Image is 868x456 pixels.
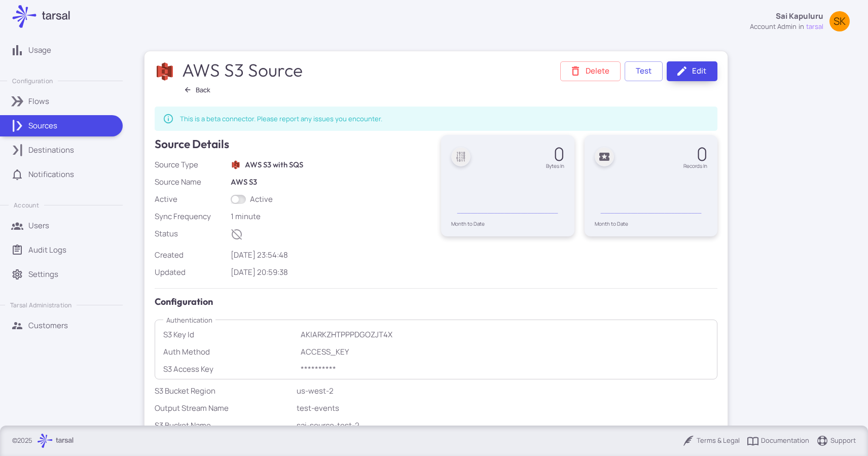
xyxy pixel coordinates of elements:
[625,61,663,81] button: Test
[747,435,809,447] a: Documentation
[231,160,240,169] img: AWS S3 with SQS
[231,250,431,261] div: [DATE] 23:54:48
[155,194,227,205] div: Active
[28,145,74,156] p: Destinations
[816,435,856,447] a: Support
[155,267,227,278] div: Updated
[682,435,740,447] a: Terms & Legal
[155,295,717,309] h5: Configuration
[155,159,227,170] div: Source Type
[28,244,66,256] p: Audit Logs
[10,301,71,309] p: Tarsal Administration
[683,163,707,168] div: Records In
[297,420,718,431] p: sai-source-test-2
[744,7,856,36] button: Sai Kapuluruaccount adminintarsalSK
[834,16,846,26] span: SK
[595,173,707,221] svg: Interactive chart
[667,61,717,81] a: Edit
[155,62,174,81] img: AWS S3 with SQS
[28,220,49,231] p: Users
[750,22,797,32] div: account admin
[301,329,709,340] p: AKIARKZHTPPPDGOZJT4X
[776,11,823,22] p: Sai Kapuluru
[163,315,215,326] legend: Authentication
[12,77,53,85] p: Configuration
[451,173,564,221] div: Chart. Highcharts interactive chart.
[231,211,431,222] div: 1 minute
[297,385,718,397] p: us-west-2
[231,267,431,278] div: [DATE] 20:59:38
[155,135,229,153] h4: Source Details
[451,173,564,221] svg: Interactive chart
[163,364,297,375] div: S3 Access Key
[595,173,708,221] div: Chart. Highcharts interactive chart.
[155,420,293,431] div: S3 Bucket Name
[180,110,382,128] div: This is a beta connector. Please report any issues you encounter.
[683,145,707,163] div: 0
[451,221,564,226] div: Month to Date
[546,163,564,168] div: Bytes In
[301,346,709,358] p: ACCESS_KEY
[155,250,227,261] div: Created
[28,269,58,280] p: Settings
[163,329,297,340] div: S3 Key Id
[231,177,431,188] h6: AWS S3
[806,22,823,32] span: tarsal
[182,59,305,81] h2: AWS S3 Source
[14,201,39,209] p: Account
[245,159,303,170] h6: AWS S3 with SQS
[28,169,74,180] p: Notifications
[28,45,51,56] p: Usage
[163,346,297,358] div: Auth Method
[297,403,718,414] p: test-events
[28,120,57,131] p: Sources
[155,403,293,414] div: Output Stream Name
[546,145,564,163] div: 0
[250,194,273,205] span: Active
[180,83,215,96] button: Back
[155,228,227,239] div: Status
[155,385,293,397] div: S3 Bucket Region
[155,211,227,222] div: Sync Frequency
[12,436,32,446] p: © 2025
[28,96,49,107] p: Flows
[799,22,804,32] span: in
[595,221,708,226] div: Month to Date
[155,177,227,188] div: Source Name
[560,61,621,81] button: Delete
[28,320,68,331] p: Customers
